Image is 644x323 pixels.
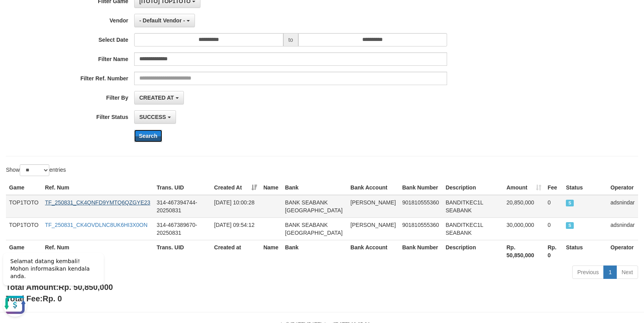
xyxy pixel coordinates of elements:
label: Show entries [6,164,66,176]
th: Trans. UID [154,240,211,262]
th: Description [442,180,503,195]
th: Bank [282,180,347,195]
td: 314-467394744-20250831 [154,195,211,218]
td: 901810555360 [399,217,442,240]
th: Name [260,180,282,195]
td: [DATE] 10:00:28 [211,195,260,218]
td: 0 [545,195,563,218]
th: Bank Number [399,180,442,195]
button: Search [134,130,162,142]
span: Selamat datang kembali! Mohon informasikan kendala anda. [10,12,90,33]
td: TOP1TOTO [6,195,42,218]
th: Trans. UID [154,180,211,195]
button: Open LiveChat chat widget [3,47,27,71]
td: 20,850,000 [504,195,545,218]
button: SUCCESS [134,110,176,124]
th: Bank Number [399,240,442,262]
th: Amount: activate to sort column ascending [504,180,545,195]
a: Previous [572,265,604,279]
span: - Default Vendor - [139,17,185,24]
a: TF_250831_CK4OVDLNC8UK6HI3X0ON [45,222,148,228]
a: Next [616,265,638,279]
th: Game [6,180,42,195]
td: BANK SEABANK [GEOGRAPHIC_DATA] [282,195,347,218]
td: TOP1TOTO [6,217,42,240]
th: Bank [282,240,347,262]
th: Rp. 50,850,000 [504,240,545,262]
span: CREATED AT [139,95,174,101]
td: 901810555360 [399,195,442,218]
td: 314-467389670-20250831 [154,217,211,240]
th: Game [6,240,42,262]
span: SUCCESS [139,114,166,120]
span: SUCCESS [566,222,574,229]
a: 1 [603,265,617,279]
button: CREATED AT [134,91,184,104]
td: BANDITKEC1L SEABANK [442,195,503,218]
th: Description [442,240,503,262]
td: [PERSON_NAME] [347,195,399,218]
select: Showentries [20,164,49,176]
td: 0 [545,217,563,240]
td: [DATE] 09:54:12 [211,217,260,240]
span: SUCCESS [566,200,574,206]
td: [PERSON_NAME] [347,217,399,240]
th: Created at [211,240,260,262]
th: Rp. 0 [545,240,563,262]
td: adsnindar [607,217,638,240]
th: Operator [607,240,638,262]
td: BANDITKEC1L SEABANK [442,217,503,240]
th: Name [260,240,282,262]
span: to [283,33,298,46]
th: Bank Account [347,240,399,262]
th: Fee [545,180,563,195]
th: Status [563,180,607,195]
th: Bank Account [347,180,399,195]
th: Created At: activate to sort column ascending [211,180,260,195]
th: Ref. Num [42,180,154,195]
div: Showing 1 to 2 of 2 entries [6,265,262,276]
a: TF_250831_CK4QNFD9YMTQ6QZGYE23 [45,199,150,206]
th: Ref. Num [42,240,154,262]
td: BANK SEABANK [GEOGRAPHIC_DATA] [282,217,347,240]
th: Operator [607,180,638,195]
button: - Default Vendor - [134,14,195,27]
td: adsnindar [607,195,638,218]
td: 30,000,000 [504,217,545,240]
th: Status [563,240,607,262]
